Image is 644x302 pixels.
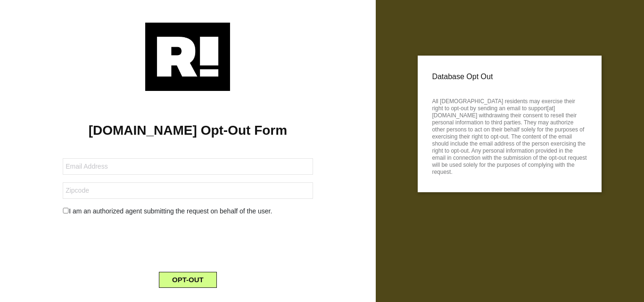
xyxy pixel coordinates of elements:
p: All [DEMOGRAPHIC_DATA] residents may exercise their right to opt-out by sending an email to suppo... [432,95,587,176]
h1: [DOMAIN_NAME] Opt-Out Form [14,122,362,139]
iframe: reCAPTCHA [116,224,259,261]
img: Retention.com [145,23,230,91]
button: OPT-OUT [159,272,217,288]
div: I am an authorized agent submitting the request on behalf of the user. [56,206,320,216]
input: Email Address [63,158,313,175]
p: Database Opt Out [432,70,587,84]
input: Zipcode [63,182,313,199]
